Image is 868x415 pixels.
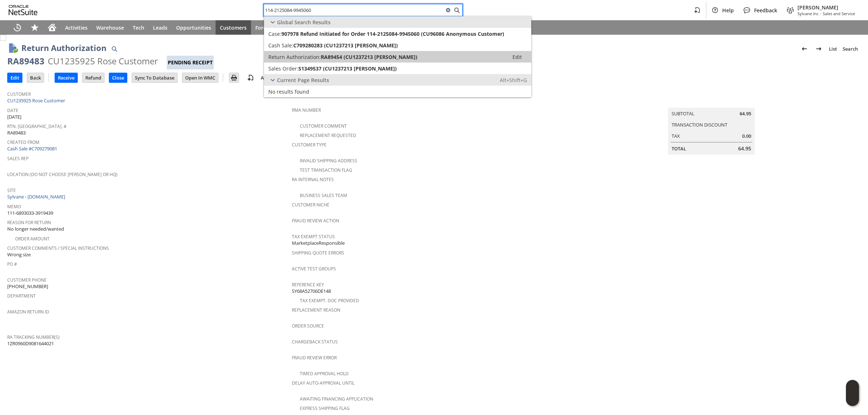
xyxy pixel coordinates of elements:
[292,176,334,183] a: RA Internal Notes
[7,114,21,120] span: [DATE]
[7,97,67,104] a: CU1235925 Rose Customer
[292,323,324,329] a: Order Source
[7,91,31,97] a: Customer
[9,5,38,15] svg: logo
[800,44,809,53] img: Previous
[452,6,461,14] svg: Search
[292,250,344,256] a: Shipping Quote Errors
[277,77,329,84] span: Current Page Results
[292,202,329,208] a: Customer Niche
[176,24,211,31] span: Opportunities
[820,11,821,16] span: -
[797,11,818,16] span: Sylvane Inc
[30,23,39,32] svg: Shortcuts
[7,219,51,226] a: Reason For Return
[7,55,44,67] div: RA89483
[846,393,859,406] span: Oracle Guided Learning Widget. To move around, please hold and drag
[7,193,67,200] a: Sylvane - [DOMAIN_NAME]
[268,54,321,60] span: Return Authorization:
[7,145,57,152] a: Cash Sale #C709279081
[500,77,527,84] span: Alt+Shift+G
[264,51,531,63] a: Return Authorization:RA89454 (CU1237213 [PERSON_NAME])Edit:
[277,19,331,26] span: Global Search Results
[264,6,444,14] input: Search
[300,167,352,173] a: Test Transaction Flag
[264,86,531,97] a: No results found
[82,73,104,82] input: Refund
[13,23,22,32] svg: Recent Records
[292,355,337,361] a: Fraud Review Error
[293,42,398,49] span: C709280283 (CU1237213 [PERSON_NAME])
[7,129,26,136] span: RA89483
[48,55,158,67] div: CU1235925 Rose Customer
[672,110,694,117] a: Subtotal
[292,307,340,313] a: Replacement reason
[797,4,855,11] span: [PERSON_NAME]
[668,96,755,108] caption: Summary
[292,240,345,247] span: MarketplaceResponsible
[96,24,124,31] span: Warehouse
[268,30,281,37] span: Case:
[300,123,347,129] a: Customer Comment
[8,73,22,82] input: Edit
[149,20,172,35] a: Leads
[55,73,77,82] input: Receive
[258,74,280,81] a: Actions
[246,73,255,82] img: add-record.svg
[7,107,18,114] a: Date
[722,7,734,14] span: Help
[672,145,686,152] a: Total
[7,171,118,177] a: Location (Do Not Choose [PERSON_NAME] or HQ)
[7,187,16,193] a: Site
[300,132,356,138] a: Replacement Requested
[7,210,53,217] span: 111-6893033-3919439
[840,43,861,55] a: Search
[92,20,128,35] a: Warehouse
[43,20,61,35] a: Home
[268,88,309,95] span: No results found
[110,44,119,53] img: Quick Find
[300,396,373,402] a: Awaiting Financing Application
[7,245,109,251] a: Customer Comments / Special Instructions
[292,266,336,272] a: Active Test Groups
[7,277,47,283] a: Customer Phone
[65,24,88,31] span: Activities
[128,20,149,35] a: Tech
[281,30,504,37] span: 907978 Refund Initiated for Order 114-2125084-9945060 (CU96086 Anonymous Customer)
[7,123,67,129] a: Rtn. [GEOGRAPHIC_DATA]. #
[216,20,251,35] a: Customers
[27,73,44,82] input: Back
[264,39,531,51] a: Cash Sale:C709280283 (CU1237213 [PERSON_NAME])Edit:
[300,192,347,198] a: Business Sales Team
[255,24,276,31] span: Forecast
[300,405,350,411] a: Express Shipping Flag
[172,20,216,35] a: Opportunities
[7,293,36,299] a: Department
[264,63,531,74] a: Sales Order:S1349537 (CU1237213 [PERSON_NAME])Edit:
[292,142,327,148] a: Customer Type
[7,261,17,267] a: PO #
[7,334,60,340] a: RA Tracking Number(s)
[292,218,339,224] a: Fraud Review Action
[672,121,727,128] a: Transaction Discount
[7,155,29,162] a: Sales Rep
[754,7,777,14] span: Feedback
[7,226,64,232] span: No longer needed/wanted
[826,43,840,55] a: List
[48,23,56,32] svg: Home
[182,73,218,82] input: Open In WMC
[7,139,39,145] a: Created From
[229,73,239,82] input: Print
[7,283,48,290] span: [PHONE_NUMBER]
[292,288,331,295] span: SY68A52706DE148
[7,251,31,258] span: Wrong size
[9,20,26,35] a: Recent Records
[300,158,357,164] a: Invalid Shipping Address
[292,234,335,240] a: Tax Exempt Status
[7,204,21,210] a: Memo
[251,20,281,35] a: Forecast
[300,298,359,304] a: Tax Exempt. Doc Provided
[298,65,397,72] span: S1349537 (CU1237213 [PERSON_NAME])
[21,42,106,54] h1: Return Authorization
[7,340,54,347] span: 1ZR0960D9081644021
